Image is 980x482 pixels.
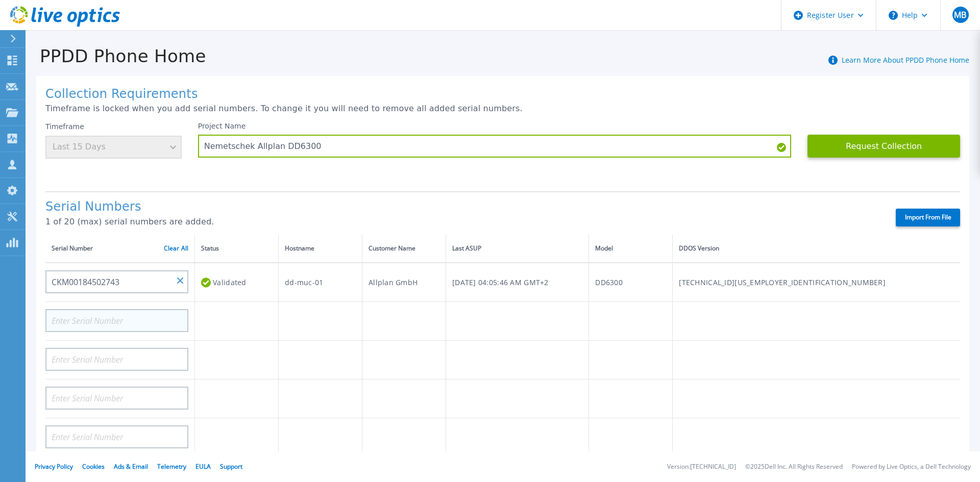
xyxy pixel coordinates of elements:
[896,209,960,226] label: Import From File
[45,200,878,214] h1: Serial Numbers
[852,464,971,470] li: Powered by Live Optics, a Dell Technology
[201,273,272,292] div: Validated
[195,235,279,263] th: Status
[673,263,960,302] td: [TECHNICAL_ID][US_EMPLOYER_IDENTIFICATION_NUMBER]
[198,122,246,130] label: Project Name
[807,135,960,158] button: Request Collection
[589,263,673,302] td: DD6300
[45,387,188,410] input: Enter Serial Number
[82,462,105,471] a: Cookies
[45,348,188,371] input: Enter Serial Number
[446,263,589,302] td: [DATE] 04:05:46 AM GMT+2
[362,263,446,302] td: Allplan GmbH
[673,235,960,263] th: DDOS Version
[589,235,673,263] th: Model
[45,87,960,102] h1: Collection Requirements
[35,462,73,471] a: Privacy Policy
[45,309,188,332] input: Enter Serial Number
[954,11,966,19] span: MB
[220,462,242,471] a: Support
[446,235,589,263] th: Last ASUP
[362,235,446,263] th: Customer Name
[278,263,362,302] td: dd-muc-01
[114,462,148,471] a: Ads & Email
[52,243,188,254] div: Serial Number
[278,235,362,263] th: Hostname
[842,55,969,65] a: Learn More About PPDD Phone Home
[157,462,186,471] a: Telemetry
[26,46,206,66] h1: PPDD Phone Home
[164,245,188,252] a: Clear All
[45,270,188,293] input: Enter Serial Number
[667,464,736,470] li: Version: [TECHNICAL_ID]
[45,217,878,226] p: 1 of 20 (max) serial numbers are added.
[45,425,188,448] input: Enter Serial Number
[45,104,960,113] p: Timeframe is locked when you add serial numbers. To change it you will need to remove all added s...
[195,462,211,471] a: EULA
[198,135,792,158] input: Enter Project Name
[745,464,843,470] li: © 2025 Dell Inc. All Rights Reserved
[45,122,84,131] label: Timeframe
